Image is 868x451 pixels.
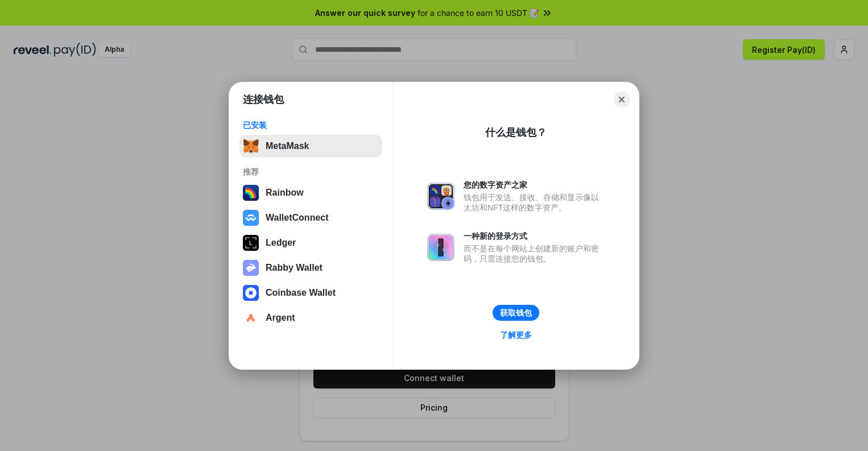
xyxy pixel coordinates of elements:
div: 而不是在每个网站上创建新的账户和密码，只需连接您的钱包。 [464,243,605,264]
button: Coinbase Wallet [239,282,382,304]
div: 什么是钱包？ [485,126,547,139]
h1: 连接钱包 [243,93,284,106]
div: 一种新的登录方式 [464,231,605,241]
button: WalletConnect [239,206,382,229]
a: 了解更多 [493,328,539,342]
img: svg+xml,%3Csvg%20xmlns%3D%22http%3A%2F%2Fwww.w3.org%2F2000%2Fsvg%22%20fill%3D%22none%22%20viewBox... [427,183,454,210]
button: Argent [239,307,382,329]
img: svg+xml,%3Csvg%20width%3D%22120%22%20height%3D%22120%22%20viewBox%3D%220%200%20120%20120%22%20fil... [243,185,259,201]
button: Rainbow [239,181,382,204]
div: 获取钱包 [500,308,532,318]
img: svg+xml,%3Csvg%20xmlns%3D%22http%3A%2F%2Fwww.w3.org%2F2000%2Fsvg%22%20fill%3D%22none%22%20viewBox... [427,234,454,261]
button: 获取钱包 [493,305,539,321]
div: Rabby Wallet [266,263,323,273]
img: svg+xml,%3Csvg%20width%3D%2228%22%20height%3D%2228%22%20viewBox%3D%220%200%2028%2028%22%20fill%3D... [243,310,259,326]
img: svg+xml,%3Csvg%20xmlns%3D%22http%3A%2F%2Fwww.w3.org%2F2000%2Fsvg%22%20width%3D%2228%22%20height%3... [243,235,259,251]
img: svg+xml,%3Csvg%20fill%3D%22none%22%20height%3D%2233%22%20viewBox%3D%220%200%2035%2033%22%20width%... [243,138,259,154]
img: svg+xml,%3Csvg%20xmlns%3D%22http%3A%2F%2Fwww.w3.org%2F2000%2Fsvg%22%20fill%3D%22none%22%20viewBox... [243,260,259,276]
button: Rabby Wallet [239,256,382,279]
div: WalletConnect [266,213,329,223]
div: 钱包用于发送、接收、存储和显示像以太坊和NFT这样的数字资产。 [464,192,605,213]
div: Coinbase Wallet [266,288,336,298]
div: 了解更多 [500,330,532,340]
div: Argent [266,313,295,323]
img: svg+xml,%3Csvg%20width%3D%2228%22%20height%3D%2228%22%20viewBox%3D%220%200%2028%2028%22%20fill%3D... [243,285,259,301]
button: MetaMask [239,135,382,158]
div: 推荐 [243,167,379,177]
div: Rainbow [266,188,304,198]
img: svg+xml,%3Csvg%20width%3D%2228%22%20height%3D%2228%22%20viewBox%3D%220%200%2028%2028%22%20fill%3D... [243,210,259,226]
div: 已安装 [243,120,379,130]
button: Ledger [239,231,382,254]
div: 您的数字资产之家 [464,180,605,190]
div: MetaMask [266,141,309,151]
div: Ledger [266,238,296,248]
button: Close [614,92,630,107]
